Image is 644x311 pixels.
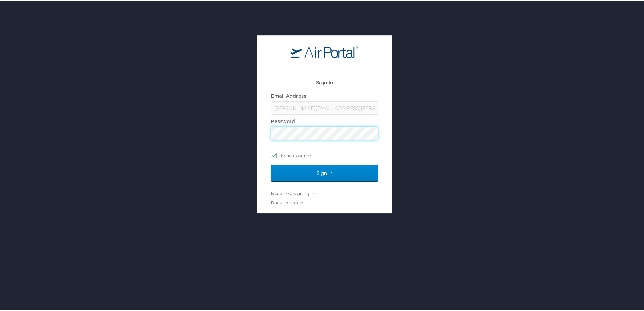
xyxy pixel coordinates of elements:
label: Password [271,117,295,123]
input: Sign In [271,163,378,180]
h2: Sign In [271,77,378,85]
a: Need help signing in? [271,189,316,195]
label: Remember me [271,149,378,159]
img: logo [291,44,358,57]
label: Email Address [271,92,306,97]
a: Back to sign in [271,199,303,204]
